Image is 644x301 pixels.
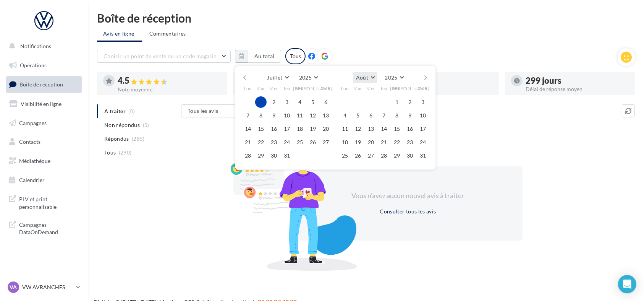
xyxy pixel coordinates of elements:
[235,50,281,63] button: Au total
[418,85,427,92] span: Dim
[255,96,267,108] button: 1
[188,107,218,114] span: Tous les avis
[5,57,83,73] a: Opérations
[352,150,364,161] button: 26
[5,216,83,239] a: Campagnes DataOnDemand
[118,76,221,85] div: 4.5
[320,137,332,148] button: 27
[242,123,254,135] button: 14
[5,172,83,188] a: Calendrier
[6,280,82,294] a: VA VW AVRANCHES
[356,74,368,81] span: Août
[269,85,278,92] span: Mer
[352,110,364,121] button: 5
[104,121,140,129] span: Non répondus
[268,123,280,135] button: 16
[391,96,403,108] button: 1
[268,150,280,161] button: 30
[320,96,332,108] button: 6
[294,110,306,121] button: 11
[365,137,377,148] button: 20
[293,85,333,92] span: [PERSON_NAME]
[382,72,406,83] button: 2025
[380,85,388,92] span: Jeu
[366,85,375,92] span: Mer
[377,207,439,216] button: Consulter tous les avis
[417,110,429,121] button: 10
[320,123,332,135] button: 20
[307,96,319,108] button: 5
[320,110,332,121] button: 13
[294,96,306,108] button: 4
[267,74,282,81] span: Juillet
[417,96,429,108] button: 3
[268,110,280,121] button: 9
[417,123,429,135] button: 17
[242,150,254,161] button: 28
[5,115,83,131] a: Campagnes
[281,110,293,121] button: 10
[352,123,364,135] button: 12
[391,123,403,135] button: 15
[5,153,83,169] a: Médiathèque
[404,123,416,135] button: 16
[19,220,79,236] span: Campagnes DataOnDemand
[5,134,83,150] a: Contacts
[255,137,267,148] button: 22
[104,53,217,59] span: Choisir un point de vente ou un code magasin
[378,110,390,121] button: 7
[294,123,306,135] button: 18
[390,76,493,85] div: 98 %
[353,85,362,92] span: Mar
[255,123,267,135] button: 15
[264,72,291,83] button: Juillet
[283,85,291,92] span: Jeu
[268,96,280,108] button: 2
[281,123,293,135] button: 17
[391,150,403,161] button: 29
[104,135,129,143] span: Répondus
[256,85,265,92] span: Mar
[339,123,351,135] button: 11
[307,137,319,148] button: 26
[242,137,254,148] button: 21
[365,110,377,121] button: 6
[342,191,474,201] div: Vous n'avez aucun nouvel avis à traiter
[281,150,293,161] button: 31
[118,87,221,92] div: Note moyenne
[20,43,51,49] span: Notifications
[21,101,61,107] span: Visibilité en ligne
[404,150,416,161] button: 30
[378,137,390,148] button: 21
[417,150,429,161] button: 31
[19,138,40,145] span: Contacts
[526,76,629,85] div: 299 jours
[19,119,47,126] span: Campagnes
[132,136,145,142] span: (285)
[339,110,351,121] button: 4
[22,283,73,291] p: VW AVRANCHES
[404,110,416,121] button: 9
[365,150,377,161] button: 27
[404,96,416,108] button: 2
[5,76,83,93] a: Boîte de réception
[19,177,45,183] span: Calendrier
[378,150,390,161] button: 28
[390,86,493,92] div: Taux de réponse
[5,38,80,54] button: Notifications
[339,150,351,161] button: 25
[353,72,377,83] button: Août
[404,137,416,148] button: 23
[385,74,397,81] span: 2025
[526,86,629,92] div: Délai de réponse moyen
[618,275,636,293] div: Open Intercom Messenger
[97,50,231,63] button: Choisir un point de vente ou un code magasin
[296,72,321,83] button: 2025
[299,74,312,81] span: 2025
[294,137,306,148] button: 25
[307,110,319,121] button: 12
[341,85,349,92] span: Lun
[281,137,293,148] button: 24
[378,123,390,135] button: 14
